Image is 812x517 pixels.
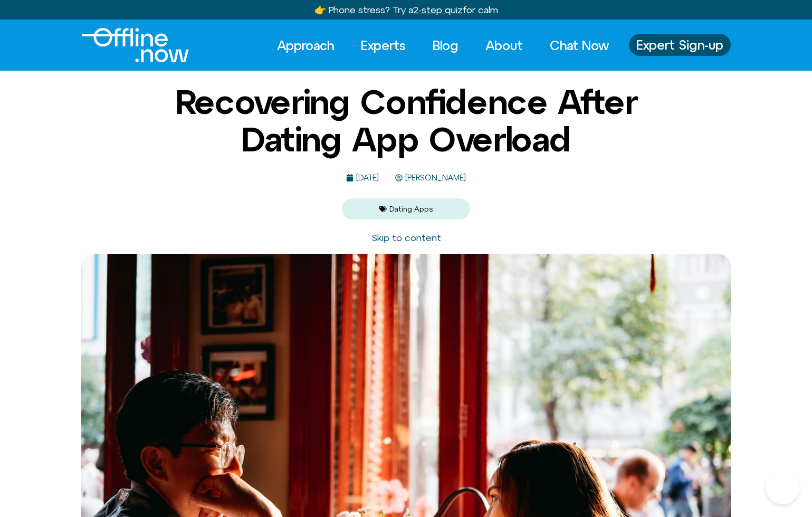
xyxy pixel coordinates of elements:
a: Approach [268,34,343,57]
img: offline.now [82,28,189,62]
h1: Recovering Confidence After Dating App Overload [150,83,662,158]
a: [DATE] [346,174,379,183]
time: [DATE] [356,173,379,182]
div: Logo [82,28,171,62]
a: Expert Sign-up [629,34,731,56]
a: Dating Apps [389,205,433,213]
a: Chat Now [540,34,618,57]
nav: Menu [268,34,618,57]
a: 👉 Phone stress? Try a2-step quizfor calm [314,4,498,15]
a: About [476,34,532,57]
span: [PERSON_NAME] [403,174,466,183]
span: Expert Sign-up [636,38,723,52]
iframe: Botpress [766,471,799,504]
a: [PERSON_NAME] [395,174,466,183]
a: Experts [351,34,415,57]
u: 2-step quiz [413,4,463,15]
a: Blog [423,34,468,57]
a: Skip to content [371,232,441,243]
